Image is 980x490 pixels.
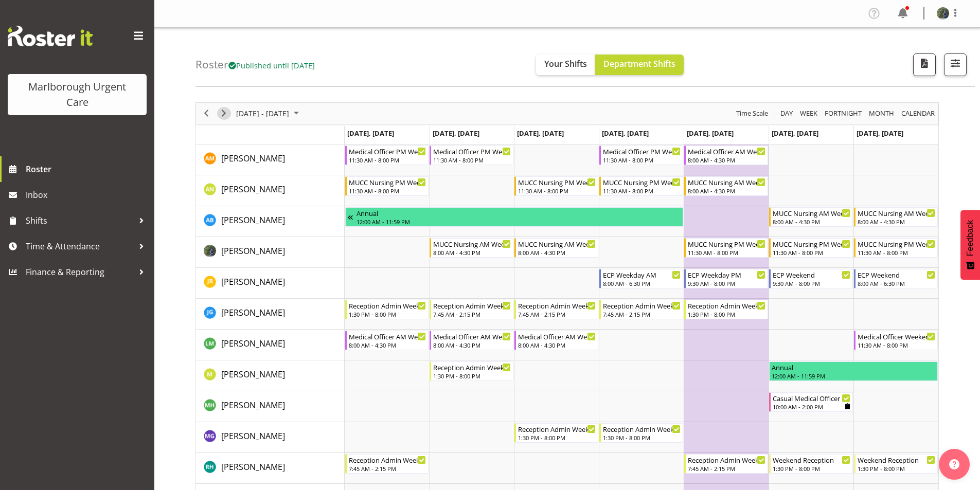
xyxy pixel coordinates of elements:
[858,217,935,226] div: 8:00 AM - 4:30 PM
[769,207,853,227] div: Andrew Brooks"s event - MUCC Nursing AM Weekends Begin From Saturday, November 15, 2025 at 8:00:0...
[688,146,765,156] div: Medical Officer AM Weekday
[26,161,149,177] span: Roster
[900,107,936,120] span: calendar
[688,310,765,318] div: 1:30 PM - 8:00 PM
[433,248,511,257] div: 8:00 AM - 4:30 PM
[26,187,149,203] span: Inbox
[221,400,285,411] span: [PERSON_NAME]
[349,455,426,465] div: Reception Admin Weekday AM
[684,146,768,165] div: Alexandra Madigan"s event - Medical Officer AM Weekday Begin From Friday, November 14, 2025 at 8:...
[773,248,850,257] div: 11:30 AM - 8:00 PM
[196,360,345,391] td: Margie Vuto resource
[773,455,850,465] div: Weekend Reception
[221,307,285,318] span: [PERSON_NAME]
[688,239,765,249] div: MUCC Nursing PM Weekday
[514,331,598,350] div: Luqman Mohd Jani"s event - Medical Officer AM Weekday Begin From Wednesday, November 12, 2025 at ...
[858,248,935,257] div: 11:30 AM - 8:00 PM
[518,424,596,434] div: Reception Admin Weekday PM
[773,217,850,226] div: 8:00 AM - 4:30 PM
[858,455,935,465] div: Weekend Reception
[798,107,819,120] button: Timeline Week
[603,177,681,187] div: MUCC Nursing PM Weekday
[433,156,511,164] div: 11:30 AM - 8:00 PM
[773,464,850,473] div: 1:30 PM - 8:00 PM
[196,391,345,422] td: Marisa Hoogenboom resource
[854,207,938,227] div: Andrew Brooks"s event - MUCC Nursing AM Weekends Begin From Sunday, November 16, 2025 at 8:00:00 ...
[854,238,938,258] div: Gloria Varghese"s event - MUCC Nursing PM Weekends Begin From Sunday, November 16, 2025 at 11:30:...
[517,129,564,138] span: [DATE], [DATE]
[603,58,675,69] span: Department Shifts
[769,361,938,381] div: Margie Vuto"s event - Annual Begin From Saturday, November 15, 2025 at 12:00:00 AM GMT+13:00 Ends...
[772,372,935,380] div: 12:00 AM - 11:59 PM
[769,392,853,412] div: Marisa Hoogenboom"s event - Casual Medical Officer Weekend Begin From Saturday, November 15, 2025...
[221,245,285,257] a: [PERSON_NAME]
[518,300,596,311] div: Reception Admin Weekday AM
[684,176,768,196] div: Alysia Newman-Woods"s event - MUCC Nursing AM Weekday Begin From Friday, November 14, 2025 at 8:0...
[687,129,734,138] span: [DATE], [DATE]
[221,368,285,380] a: [PERSON_NAME]
[514,300,598,319] div: Josephine Godinez"s event - Reception Admin Weekday AM Begin From Wednesday, November 12, 2025 at...
[688,177,765,187] div: MUCC Nursing AM Weekday
[769,269,853,288] div: Jacinta Rangi"s event - ECP Weekend Begin From Saturday, November 15, 2025 at 9:30:00 AM GMT+13:0...
[773,393,850,403] div: Casual Medical Officer Weekend
[688,156,765,164] div: 8:00 AM - 4:30 PM
[430,146,513,165] div: Alexandra Madigan"s event - Medical Officer PM Weekday Begin From Tuesday, November 11, 2025 at 1...
[196,175,345,206] td: Alysia Newman-Woods resource
[603,146,681,156] div: Medical Officer PM Weekday
[769,454,853,474] div: Rochelle Harris"s event - Weekend Reception Begin From Saturday, November 15, 2025 at 1:30:00 PM ...
[772,362,935,372] div: Annual
[603,424,681,434] div: Reception Admin Weekday PM
[8,26,93,46] img: Rosterit website logo
[215,103,233,124] div: next period
[221,399,285,411] a: [PERSON_NAME]
[349,156,426,164] div: 11:30 AM - 8:00 PM
[221,153,285,164] span: [PERSON_NAME]
[858,269,935,280] div: ECP Weekend
[688,187,765,195] div: 8:00 AM - 4:30 PM
[349,331,426,341] div: Medical Officer AM Weekday
[603,310,681,318] div: 7:45 AM - 2:15 PM
[854,454,938,474] div: Rochelle Harris"s event - Weekend Reception Begin From Sunday, November 16, 2025 at 1:30:00 PM GM...
[518,331,596,341] div: Medical Officer AM Weekday
[688,269,765,280] div: ECP Weekday PM
[518,341,596,349] div: 8:00 AM - 4:30 PM
[196,330,345,360] td: Luqman Mohd Jani resource
[684,454,768,474] div: Rochelle Harris"s event - Reception Admin Weekday AM Begin From Friday, November 14, 2025 at 7:45...
[349,300,426,311] div: Reception Admin Weekday PM
[221,184,285,195] span: [PERSON_NAME]
[799,107,818,120] span: Week
[357,208,681,218] div: Annual
[235,107,304,120] button: November 2025
[536,55,595,75] button: Your Shifts
[221,461,285,473] span: [PERSON_NAME]
[433,331,511,341] div: Medical Officer AM Weekday
[233,103,305,124] div: November 10 - 16, 2025
[772,129,818,138] span: [DATE], [DATE]
[599,300,683,319] div: Josephine Godinez"s event - Reception Admin Weekday AM Begin From Thursday, November 13, 2025 at ...
[198,103,215,124] div: previous period
[196,237,345,268] td: Gloria Varghese resource
[603,187,681,195] div: 11:30 AM - 8:00 PM
[944,53,967,76] button: Filter Shifts
[217,107,231,120] button: Next
[26,239,134,254] span: Time & Attendance
[221,183,285,195] a: [PERSON_NAME]
[221,369,285,380] span: [PERSON_NAME]
[937,7,949,20] img: gloria-varghese83ea2632f453239292d4b008d7aa8107.png
[858,331,935,341] div: Medical Officer Weekends
[867,107,896,120] button: Timeline Month
[235,107,290,120] span: [DATE] - [DATE]
[221,338,285,349] span: [PERSON_NAME]
[221,461,285,473] a: [PERSON_NAME]
[684,238,768,258] div: Gloria Varghese"s event - MUCC Nursing PM Weekday Begin From Friday, November 14, 2025 at 11:30:0...
[221,245,285,257] span: [PERSON_NAME]
[949,459,959,469] img: help-xxl-2.png
[196,422,345,453] td: Megan Gander resource
[518,177,596,187] div: MUCC Nursing PM Weekday
[221,337,285,350] a: [PERSON_NAME]
[735,107,770,120] button: Time Scale
[823,107,864,120] button: Fortnight
[345,176,429,196] div: Alysia Newman-Woods"s event - MUCC Nursing PM Weekday Begin From Monday, November 10, 2025 at 11:...
[433,146,511,156] div: Medical Officer PM Weekday
[221,306,285,319] a: [PERSON_NAME]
